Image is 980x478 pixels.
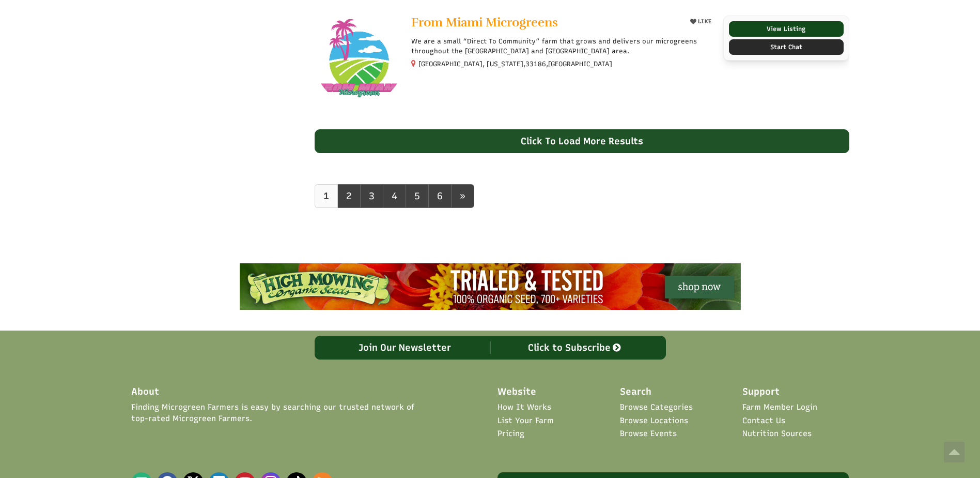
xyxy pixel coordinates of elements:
[406,184,429,208] a: 5
[460,190,465,202] span: »
[315,16,404,105] img: From Miami Microgreens
[411,16,679,32] a: From Miami Microgreens
[620,415,688,426] a: Browse Locations
[696,18,712,25] span: LIKE
[383,184,406,208] a: 4
[729,39,844,55] a: Start Chat
[497,428,524,439] a: Pricing
[315,184,338,208] a: 1
[418,60,612,68] small: [GEOGRAPHIC_DATA], [US_STATE], ,
[742,402,817,413] a: Farm Member Login
[490,341,660,354] div: Click to Subscribe
[315,129,849,153] div: Click To Load More Results
[497,385,536,399] span: Website
[687,16,715,28] button: LIKE
[451,184,474,208] a: next
[428,184,452,208] a: 6
[131,402,422,424] span: Finding Microgreen Farmers is easy by searching our trusted network of top-rated Microgreen Farmers.
[315,336,666,360] a: Join Our Newsletter Click to Subscribe
[620,385,651,399] span: Search
[323,190,329,202] b: 1
[525,59,546,69] span: 33186
[240,263,741,310] img: High
[411,37,715,55] p: We are a small “Direct To Community” farm that grows and delivers our microgreens throughout the ...
[729,21,844,37] a: View Listing
[620,428,677,439] a: Browse Events
[742,385,780,399] span: Support
[411,14,558,30] span: From Miami Microgreens
[131,385,159,399] span: About
[620,402,693,413] a: Browse Categories
[497,415,554,426] a: List Your Farm
[360,184,383,208] a: 3
[497,402,551,413] a: How It Works
[742,428,812,439] a: Nutrition Sources
[548,59,612,69] span: [GEOGRAPHIC_DATA]
[742,415,785,426] a: Contact Us
[320,341,490,354] div: Join Our Newsletter
[337,184,361,208] a: 2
